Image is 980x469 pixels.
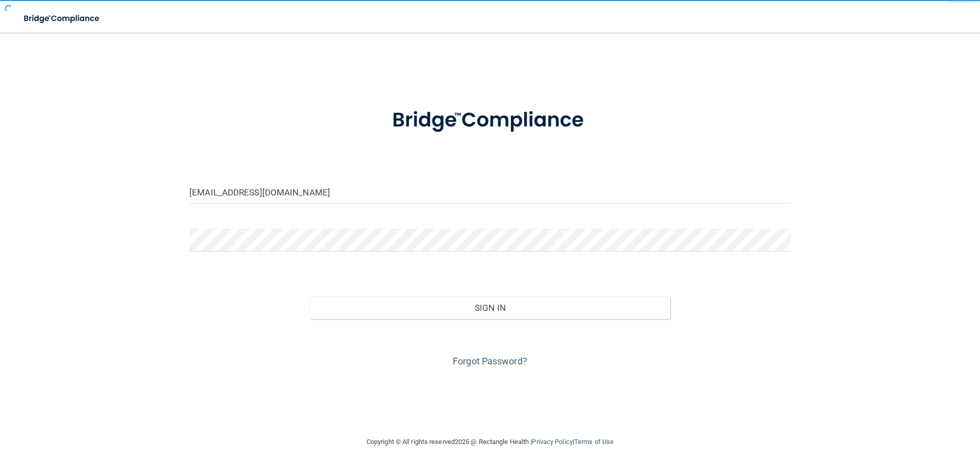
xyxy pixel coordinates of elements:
a: Privacy Policy [532,438,572,446]
button: Sign In [310,297,671,319]
a: Forgot Password? [453,356,527,366]
a: Terms of Use [574,438,614,446]
img: bridge_compliance_login_screen.278c3ca4.svg [371,94,609,147]
input: Email [189,181,791,204]
div: Copyright © All rights reserved 2025 @ Rectangle Health | | [304,426,676,458]
img: bridge_compliance_login_screen.278c3ca4.svg [15,8,109,29]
